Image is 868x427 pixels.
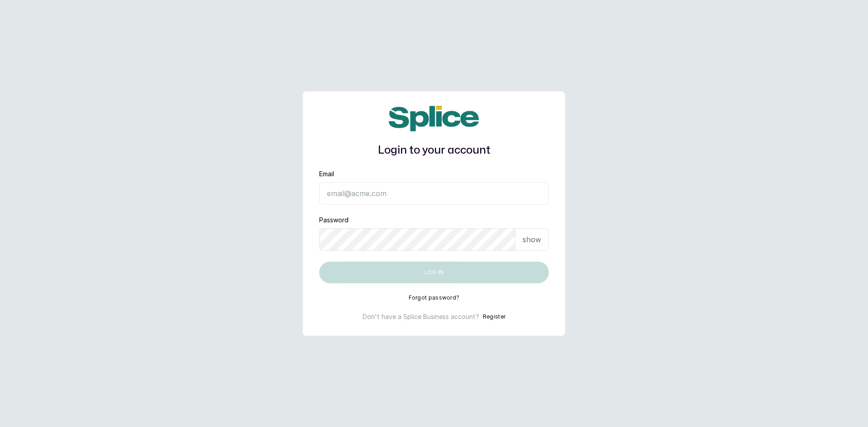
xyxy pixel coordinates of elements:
p: Don't have a Splice Business account? [363,312,479,321]
p: show [523,234,541,245]
button: Register [483,312,505,321]
label: Email [319,169,334,178]
button: Forgot password? [409,294,460,301]
button: Log in [319,262,549,283]
h1: Login to your account [319,142,549,159]
input: email@acme.com [319,182,549,205]
label: Password [319,216,349,225]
